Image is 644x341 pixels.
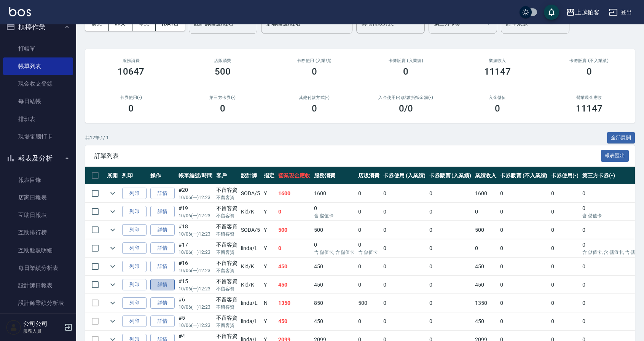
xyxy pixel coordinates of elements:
[3,277,73,294] a: 設計師日報表
[461,95,534,100] h2: 入金儲值
[150,224,175,236] a: 詳情
[122,297,147,309] button: 列印
[312,294,357,312] td: 850
[216,304,238,311] p: 不留客資
[23,320,62,328] h5: 公司公司
[473,167,498,185] th: 業績收入
[427,203,473,221] td: 0
[399,103,413,114] h3: 0 /0
[358,249,379,256] p: 含 儲值卡
[356,276,381,294] td: 0
[498,203,549,221] td: 0
[356,312,381,330] td: 0
[216,332,238,340] div: 不留客資
[107,261,118,272] button: expand row
[23,328,62,335] p: 服務人員
[239,312,262,330] td: linda /L
[262,294,276,312] td: N
[312,66,317,77] h3: 0
[276,167,312,185] th: 營業現金應收
[177,185,214,202] td: #20
[276,185,312,202] td: 1600
[552,58,626,63] h2: 卡券販賣 (不入業績)
[216,241,238,249] div: 不留客資
[3,57,73,75] a: 帳單列表
[179,231,212,237] p: 10/06 (一) 12:23
[356,294,381,312] td: 500
[216,277,238,285] div: 不留客資
[381,167,427,185] th: 卡券使用 (入業績)
[3,259,73,277] a: 每日業績分析表
[177,294,214,312] td: #6
[216,259,238,267] div: 不留客資
[150,261,175,272] a: 詳情
[549,258,580,276] td: 0
[277,95,351,100] h2: 其他付款方式(-)
[107,279,118,290] button: expand row
[177,276,214,294] td: #15
[601,150,629,162] button: 報表匯出
[3,312,73,330] a: 設計師排行榜
[563,5,603,20] button: 上越鉑客
[582,249,644,256] p: 含 儲值卡, 含 儲值卡, 含 儲值卡
[120,167,148,185] th: 列印
[3,206,73,224] a: 互助日報表
[239,167,262,185] th: 設計師
[484,66,511,77] h3: 11147
[186,95,260,100] h2: 第三方卡券(-)
[220,103,225,114] h3: 0
[262,185,276,202] td: Y
[356,221,381,239] td: 0
[473,312,498,330] td: 450
[498,239,549,257] td: 0
[122,224,147,236] button: 列印
[150,279,175,291] a: 詳情
[276,239,312,257] td: 0
[381,258,427,276] td: 0
[381,203,427,221] td: 0
[314,249,355,256] p: 含 儲值卡, 含 儲值卡
[216,314,238,322] div: 不留客資
[473,185,498,202] td: 1600
[403,66,408,77] h3: 0
[262,167,276,185] th: 指定
[3,189,73,206] a: 店家日報表
[216,322,238,329] p: 不留客資
[179,304,212,311] p: 10/06 (一) 12:23
[3,224,73,241] a: 互助排行榜
[216,204,238,212] div: 不留客資
[427,258,473,276] td: 0
[473,239,498,257] td: 0
[107,242,118,254] button: expand row
[94,58,168,63] h3: 服務消費
[473,258,498,276] td: 450
[107,224,118,236] button: expand row
[312,221,357,239] td: 500
[216,212,238,219] p: 不留客資
[177,203,214,221] td: #19
[150,242,175,254] a: 詳情
[276,294,312,312] td: 1350
[549,221,580,239] td: 0
[239,239,262,257] td: linda /L
[186,58,260,63] h2: 店販消費
[498,312,549,330] td: 0
[216,194,238,201] p: 不留客資
[381,276,427,294] td: 0
[179,194,212,201] p: 10/06 (一) 12:23
[277,58,351,63] h2: 卡券使用 (入業績)
[607,132,635,144] button: 全部展開
[427,221,473,239] td: 0
[177,221,214,239] td: #18
[122,261,147,272] button: 列印
[312,167,357,185] th: 服務消費
[498,185,549,202] td: 0
[549,312,580,330] td: 0
[107,297,118,309] button: expand row
[427,239,473,257] td: 0
[107,188,118,199] button: expand row
[179,212,212,219] p: 10/06 (一) 12:23
[122,188,147,199] button: 列印
[3,294,73,312] a: 設計師業績分析表
[312,203,357,221] td: 0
